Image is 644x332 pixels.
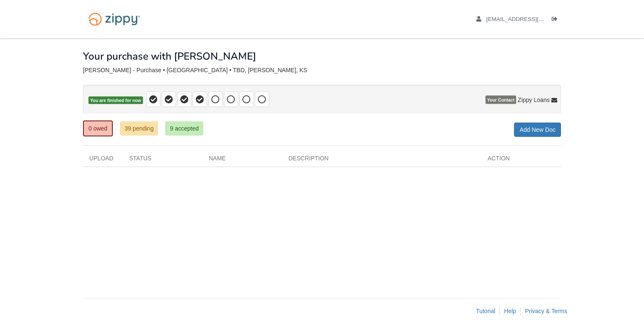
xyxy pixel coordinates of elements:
[504,308,516,314] a: Help
[525,308,567,314] a: Privacy & Terms
[518,96,550,104] span: Zippy Loans
[282,154,481,167] div: Description
[552,16,561,24] a: Log out
[514,123,561,137] a: Add New Doc
[123,154,203,167] div: Status
[83,154,123,167] div: Upload
[476,16,582,24] a: edit profile
[476,308,495,314] a: Tutorial
[88,97,143,105] span: You are finished for now
[165,121,203,136] a: 9 accepted
[203,154,282,167] div: Name
[83,120,113,136] a: 0 owed
[83,67,561,74] div: [PERSON_NAME] - Purchase • [GEOGRAPHIC_DATA] • TBD, [PERSON_NAME], KS
[481,154,561,167] div: Action
[83,51,256,62] h1: Your purchase with [PERSON_NAME]
[120,121,158,136] a: 39 pending
[486,16,582,22] span: renegaderay72@gmail.com
[486,96,516,104] span: Your Contact
[83,8,145,30] img: Logo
